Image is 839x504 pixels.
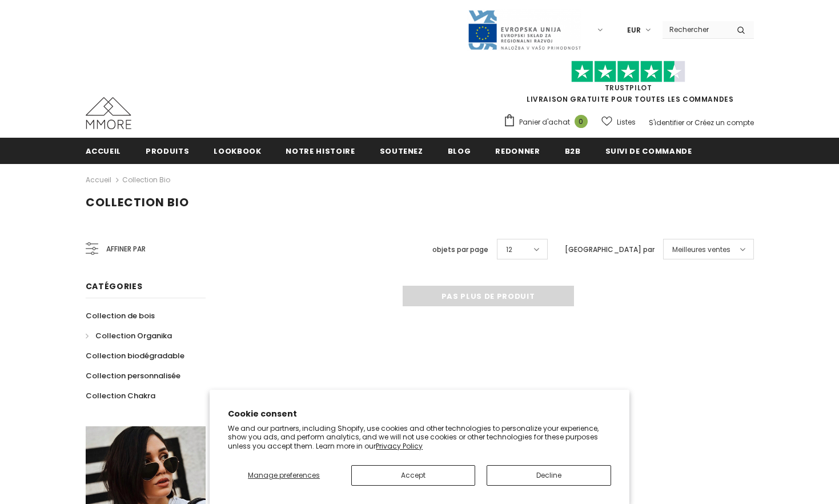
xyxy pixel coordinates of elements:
a: S'identifier [649,118,684,127]
button: Decline [487,465,611,486]
img: Faites confiance aux étoiles pilotes [571,61,685,83]
a: Produits [146,138,189,163]
label: [GEOGRAPHIC_DATA] par [565,244,655,255]
span: B2B [565,146,581,157]
span: 12 [506,244,512,255]
a: Accueil [86,138,122,163]
a: B2B [565,138,581,163]
span: soutenez [380,146,423,157]
span: LIVRAISON GRATUITE POUR TOUTES LES COMMANDES [503,66,754,104]
a: Collection Bio [122,175,170,185]
a: Privacy Policy [376,441,423,451]
span: Meilleures ventes [672,244,730,255]
h2: Cookie consent [228,408,611,420]
a: Panier d'achat 0 [503,114,593,131]
a: Créez un compte [695,118,754,127]
input: Search Site [663,21,728,38]
span: Manage preferences [248,470,320,480]
a: Javni Razpis [467,25,581,34]
span: EUR [627,25,641,36]
span: Collection personnalisée [86,370,180,381]
span: Affiner par [106,243,146,255]
span: Catégories [86,281,143,292]
span: Accueil [86,146,122,157]
a: soutenez [380,138,423,163]
a: Suivi de commande [605,138,692,163]
span: Collection de bois [86,310,155,321]
span: Listes [617,117,636,128]
label: objets par page [432,244,488,255]
span: Produits [146,146,189,157]
span: Collection Organika [95,330,172,341]
span: Redonner [495,146,540,157]
span: Collection biodégradable [86,350,184,361]
a: Collection Chakra [86,386,155,406]
a: TrustPilot [605,83,652,93]
a: Redonner [495,138,540,163]
a: Lookbook [214,138,261,163]
a: Notre histoire [286,138,355,163]
a: Collection biodégradable [86,346,184,366]
span: Blog [448,146,471,157]
span: Collection Chakra [86,390,155,401]
span: Collection Bio [86,194,189,210]
a: Collection personnalisée [86,366,180,386]
a: Listes [601,112,636,132]
span: Suivi de commande [605,146,692,157]
span: Panier d'achat [519,117,570,128]
p: We and our partners, including Shopify, use cookies and other technologies to personalize your ex... [228,424,611,451]
span: or [686,118,693,127]
img: Cas MMORE [86,97,131,129]
button: Accept [351,465,475,486]
button: Manage preferences [228,465,340,486]
span: Lookbook [214,146,261,157]
a: Accueil [86,173,111,187]
a: Blog [448,138,471,163]
span: 0 [575,115,588,128]
img: Javni Razpis [467,9,581,51]
a: Collection de bois [86,306,155,326]
a: Collection Organika [86,326,172,346]
span: Notre histoire [286,146,355,157]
